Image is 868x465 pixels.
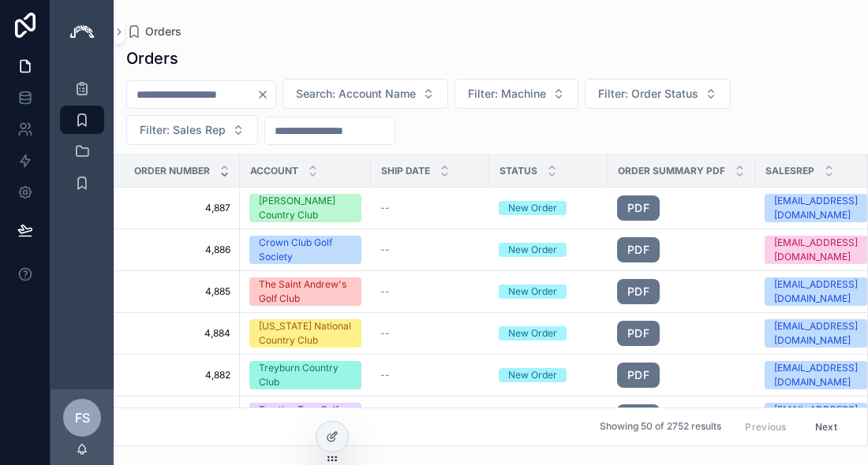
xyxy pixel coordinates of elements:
[380,244,480,256] a: --
[134,165,210,177] span: Order Number
[774,361,858,389] div: [EMAIL_ADDRESS][DOMAIN_NAME]
[126,115,258,145] button: Select Button
[617,404,660,430] a: PDF
[617,363,746,388] a: PDF
[249,194,361,222] a: [PERSON_NAME] Country Club
[508,326,557,340] div: New Order
[600,421,721,433] span: Showing 50 of 2752 results
[133,202,230,214] a: 4,887
[381,165,430,177] span: Ship Date
[618,165,725,177] span: Order Summary PDF
[126,24,181,39] a: Orders
[508,285,557,299] div: New Order
[69,19,95,44] img: App logo
[259,277,352,306] div: The Saint Andrew's Golf Club
[296,86,416,102] span: Search: Account Name
[617,279,660,304] a: PDF
[499,243,598,257] a: New Order
[765,194,867,222] a: [EMAIL_ADDRESS][DOMAIN_NAME]
[133,244,230,256] a: 4,886
[617,237,660,262] a: PDF
[617,404,746,430] a: PDF
[133,285,230,298] a: 4,885
[133,327,230,340] a: 4,884
[617,363,660,388] a: PDF
[774,319,858,348] div: [EMAIL_ADDRESS][DOMAIN_NAME]
[249,361,361,389] a: Treyburn Country Club
[380,327,390,340] span: --
[499,326,598,340] a: New Order
[259,194,352,222] div: [PERSON_NAME] Country Club
[617,195,660,221] a: PDF
[140,122,226,138] span: Filter: Sales Rep
[774,277,858,306] div: [EMAIL_ADDRESS][DOMAIN_NAME]
[249,236,361,264] a: Crown Club Golf Society
[133,369,230,381] a: 4,882
[259,319,352,348] div: [US_STATE] National Country Club
[804,415,848,439] button: Next
[774,194,858,222] div: [EMAIL_ADDRESS][DOMAIN_NAME]
[468,86,546,102] span: Filter: Machine
[256,88,275,101] button: Clear
[51,63,114,218] div: scrollable content
[380,369,390,381] span: --
[282,79,448,109] button: Select Button
[765,236,867,264] a: [EMAIL_ADDRESS][DOMAIN_NAME]
[380,285,480,298] a: --
[617,321,660,346] a: PDF
[765,403,867,431] a: [EMAIL_ADDRESS][DOMAIN_NAME]
[765,361,867,389] a: [EMAIL_ADDRESS][DOMAIN_NAME]
[249,277,361,306] a: The Saint Andrew's Golf Club
[774,403,858,431] div: [EMAIL_ADDRESS][DOMAIN_NAME]
[499,368,598,382] a: New Order
[145,24,181,39] span: Orders
[380,285,390,298] span: --
[380,202,390,214] span: --
[380,327,480,340] a: --
[774,236,858,264] div: [EMAIL_ADDRESS][DOMAIN_NAME]
[499,165,537,177] span: Status
[259,236,352,264] div: Crown Club Golf Society
[499,201,598,215] a: New Order
[250,165,298,177] span: Account
[455,79,578,109] button: Select Button
[508,243,557,257] div: New Order
[380,202,480,214] a: --
[617,195,746,221] a: PDF
[75,408,90,427] span: FS
[249,319,361,348] a: [US_STATE] National Country Club
[126,47,178,69] h1: Orders
[508,368,557,382] div: New Order
[259,403,352,431] div: Trysting Tree Golf Club
[765,277,867,306] a: [EMAIL_ADDRESS][DOMAIN_NAME]
[499,285,598,299] a: New Order
[380,369,480,381] a: --
[259,361,352,389] div: Treyburn Country Club
[765,319,867,348] a: [EMAIL_ADDRESS][DOMAIN_NAME]
[617,237,746,262] a: PDF
[249,403,361,431] a: Trysting Tree Golf Club
[598,86,698,102] span: Filter: Order Status
[585,79,731,109] button: Select Button
[617,279,746,304] a: PDF
[508,201,557,215] div: New Order
[765,165,814,177] span: SalesRep
[617,321,746,346] a: PDF
[380,244,390,256] span: --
